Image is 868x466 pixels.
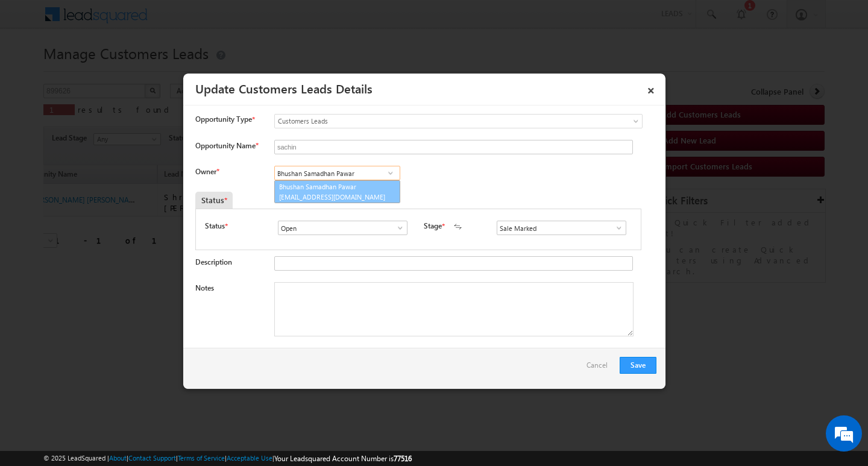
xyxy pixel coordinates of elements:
[278,221,407,235] input: Type to Search
[587,357,614,380] a: Cancel
[383,167,398,179] a: Show All Items
[195,80,373,96] a: Update Customers Leads Details
[389,222,404,234] a: Show All Items
[424,221,442,231] label: Stage
[641,78,661,99] a: ×
[63,63,203,79] div: Chat with us now
[195,167,219,176] label: Owner
[16,112,220,361] textarea: Type your message and hit 'Enter'
[195,141,258,150] label: Opportunity Name
[608,222,623,234] a: Show All Items
[195,114,252,125] span: Opportunity Type
[195,283,214,292] label: Notes
[195,257,232,266] label: Description
[620,357,656,374] button: Save
[128,454,176,462] a: Contact Support
[20,63,51,79] img: d_60004797649_company_0_60004797649
[43,453,412,464] span: © 2025 LeadSquared | | | | |
[279,192,388,201] span: [EMAIL_ADDRESS][DOMAIN_NAME]
[164,371,219,388] em: Start Chat
[109,454,127,462] a: About
[274,180,400,203] a: Bhushan Samadhan Pawar
[275,116,593,127] span: Customers Leads
[227,454,272,462] a: Acceptable Use
[274,166,400,180] input: Type to Search
[497,221,626,235] input: Type to Search
[195,192,233,209] div: Status
[394,454,412,463] span: 77516
[198,6,227,35] div: Minimize live chat window
[205,221,225,231] label: Status
[274,114,643,128] a: Customers Leads
[178,454,225,462] a: Terms of Service
[274,454,412,463] span: Your Leadsquared Account Number is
